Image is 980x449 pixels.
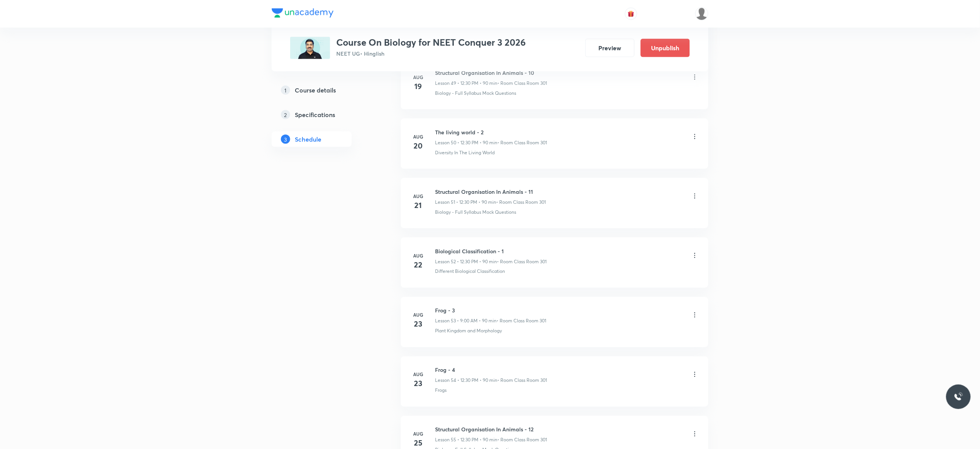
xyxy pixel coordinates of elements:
h6: Aug [410,74,426,81]
h4: 23 [410,319,426,330]
h6: Structural Organisation In Animals - 11 [435,188,546,196]
h3: Course On Biology for NEET Conquer 3 2026 [336,37,526,48]
button: Preview [585,39,635,57]
h6: Biological Classification - 1 [435,247,546,255]
p: Lesson 53 • 9:00 AM • 90 min [435,318,497,325]
p: Lesson 51 • 12:30 PM • 90 min [435,199,496,206]
h4: 23 [410,378,426,390]
img: avatar [628,10,635,17]
p: Biology - Full Syllabus Mock Questions [435,90,516,97]
p: • Room Class Room 301 [497,377,547,384]
img: Anuruddha Kumar [695,7,708,20]
p: Lesson 54 • 12:30 PM • 90 min [435,377,497,384]
h4: 25 [410,437,426,449]
button: Unpublish [641,39,690,57]
p: • Room Class Room 301 [497,258,546,265]
h4: 19 [410,81,426,92]
h6: Frog - 3 [435,307,546,315]
h6: Structural Organisation In Animals - 10 [435,69,547,77]
h6: Aug [410,193,426,200]
p: • Room Class Room 301 [497,139,547,146]
p: • Room Class Room 301 [496,199,546,206]
h6: Aug [410,371,426,378]
h6: Frog - 4 [435,366,547,374]
p: Frogs [435,387,447,394]
h6: Aug [410,431,426,437]
p: Lesson 49 • 12:30 PM • 90 min [435,80,497,87]
p: NEET UG • Hinglish [336,50,526,58]
p: 1 [281,86,290,95]
a: 2Specifications [272,107,376,122]
img: ttu [954,392,963,401]
h6: The living world - 2 [435,128,547,136]
h6: Aug [410,133,426,140]
a: Company Logo [272,8,334,20]
p: Lesson 52 • 12:30 PM • 90 min [435,258,497,265]
h6: Aug [410,312,426,319]
h5: Specifications [295,110,335,119]
p: 3 [281,135,290,144]
img: Company Logo [272,8,334,18]
h5: Schedule [295,135,321,144]
p: Biology - Full Syllabus Mock Questions [435,209,516,216]
p: • Room Class Room 301 [497,80,547,87]
p: Lesson 55 • 12:30 PM • 90 min [435,437,497,444]
h4: 21 [410,200,426,211]
p: • Room Class Room 301 [497,437,547,444]
img: 312324D2-2531-4D71-9B3E-8DACF9D58B9D_plus.png [290,37,330,59]
h5: Course details [295,86,336,95]
p: 2 [281,110,290,119]
h4: 22 [410,259,426,271]
h4: 20 [410,140,426,152]
p: Diversity In The Living World [435,149,495,156]
a: 1Course details [272,83,376,98]
p: • Room Class Room 301 [497,318,546,325]
p: Different Biological Classification [435,268,505,275]
p: Plant Kingdom and Morphology [435,328,502,335]
h6: Aug [410,252,426,259]
p: Lesson 50 • 12:30 PM • 90 min [435,139,497,146]
button: avatar [625,8,637,20]
h6: Structural Organisation In Animals - 12 [435,426,547,434]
